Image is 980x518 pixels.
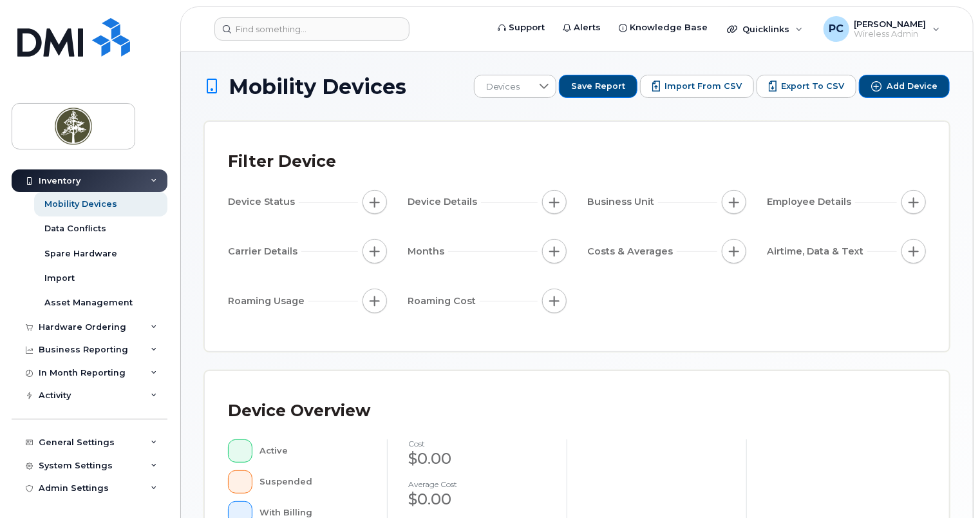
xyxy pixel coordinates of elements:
span: Save Report [571,81,625,92]
button: Save Report [559,75,637,98]
button: Add Device [859,75,950,98]
span: Export to CSV [781,81,844,92]
div: Active [260,439,367,463]
span: Add Device [887,81,938,92]
span: Device Status [228,195,299,209]
span: Mobility Devices [229,75,406,98]
span: Devices [475,75,532,99]
div: $0.00 [408,448,546,470]
div: $0.00 [408,488,546,510]
h4: Average cost [408,480,546,488]
span: Device Details [408,195,481,209]
div: Filter Device [228,145,336,178]
span: Roaming Usage [228,294,308,308]
span: Airtime, Data & Text [767,245,867,258]
button: Export to CSV [757,75,856,98]
span: Months [408,245,448,258]
span: Import from CSV [664,81,742,92]
button: Import from CSV [640,75,754,98]
span: Roaming Cost [408,294,480,308]
div: Suspended [260,470,367,494]
span: Employee Details [767,195,855,209]
h4: cost [408,439,546,448]
span: Costs & Averages [587,245,677,258]
span: Carrier Details [228,245,301,258]
div: Device Overview [228,394,370,428]
span: Business Unit [587,195,658,209]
